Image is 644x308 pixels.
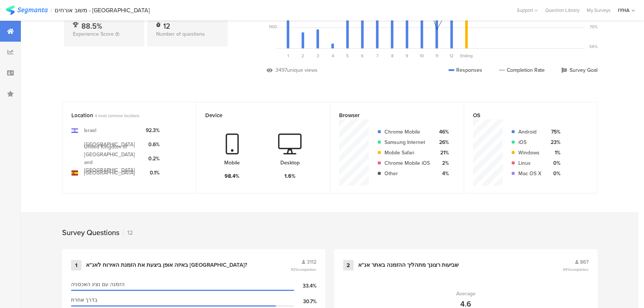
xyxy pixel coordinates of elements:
[436,149,449,157] div: 21%
[618,7,629,14] div: IYHA
[436,138,449,146] div: 26%
[346,53,349,59] span: 5
[84,141,135,148] div: [GEOGRAPHIC_DATA]
[280,159,300,167] div: Desktop
[589,44,598,49] div: 56%
[71,296,97,304] span: בדרך אחרת
[448,66,482,74] div: Responses
[391,53,393,59] span: 8
[317,53,319,59] span: 3
[51,6,52,15] div: |
[436,128,449,136] div: 46%
[302,53,304,59] span: 2
[436,170,449,177] div: 4%
[146,141,160,148] div: 0.6%
[517,4,538,16] div: Support
[81,20,102,32] span: 88.5%
[541,7,583,14] a: Question Library
[86,262,247,269] div: באיזה אופן ביצעת את הזמנת האירוח לאנ"א [GEOGRAPHIC_DATA]?
[205,111,309,119] div: Device
[146,155,160,163] div: 0.2%
[450,53,454,59] span: 12
[547,159,560,167] div: 0%
[518,138,541,146] div: iOS
[459,53,474,59] div: Ending
[343,260,354,270] div: 2
[224,159,240,167] div: Mobile
[146,169,160,177] div: 0.1%
[339,111,442,119] div: Browser
[55,7,150,14] div: משוב אורחים - [GEOGRAPHIC_DATA]
[563,267,589,272] span: 94%
[547,170,560,177] div: 0%
[583,7,614,14] a: My Surveys
[384,159,430,167] div: Chrome Mobile iOS
[435,53,438,59] span: 11
[73,30,114,38] span: Experience Score
[518,149,541,157] div: Windows
[561,66,598,74] div: Survey Goal
[361,53,364,59] span: 6
[376,53,379,59] span: 7
[518,170,541,177] div: Mac OS X
[298,267,316,272] span: completion
[84,143,140,174] div: United Kingdom of [GEOGRAPHIC_DATA] and [GEOGRAPHIC_DATA]
[570,267,589,272] span: completion
[294,298,316,305] div: 30.7%
[580,258,589,266] span: 867
[62,227,119,238] div: Survey Questions
[384,149,430,157] div: Mobile Safari
[384,170,430,177] div: Other
[71,111,175,119] div: Location
[499,66,545,74] div: Completion Rate
[95,113,139,119] span: 4 most common locations
[287,53,289,59] span: 1
[547,128,560,136] div: 75%
[84,126,96,134] div: Israel
[269,24,277,30] div: 1100
[518,159,541,167] div: Linux
[291,267,316,272] span: 92%
[547,138,560,146] div: 23%
[6,6,48,15] img: segmanta logo
[163,20,170,28] div: 12
[156,30,205,38] span: Number of questions
[284,172,296,180] div: 1.6%
[276,66,287,74] div: 3497
[384,128,430,136] div: Chrome Mobile
[436,159,449,167] div: 2%
[71,280,125,288] span: הזמנה עם נציג האכסניה
[307,258,316,266] span: 3112
[420,53,424,59] span: 10
[547,149,560,157] div: 1%
[384,138,430,146] div: Samsung Internet
[406,53,408,59] span: 9
[518,128,541,136] div: Android
[358,262,459,269] div: שביעות רצונך מתהליך ההזמנה באתר אנ"א
[287,66,318,74] div: unique views
[294,282,316,290] div: 33.4%
[123,228,133,237] div: 12
[146,126,160,134] div: 92.3%
[84,169,135,177] div: [GEOGRAPHIC_DATA]
[590,24,598,30] div: 70%
[71,260,81,270] div: 1
[225,172,239,180] div: 98.4%
[473,111,576,119] div: OS
[332,53,334,59] span: 4
[456,290,476,298] div: Average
